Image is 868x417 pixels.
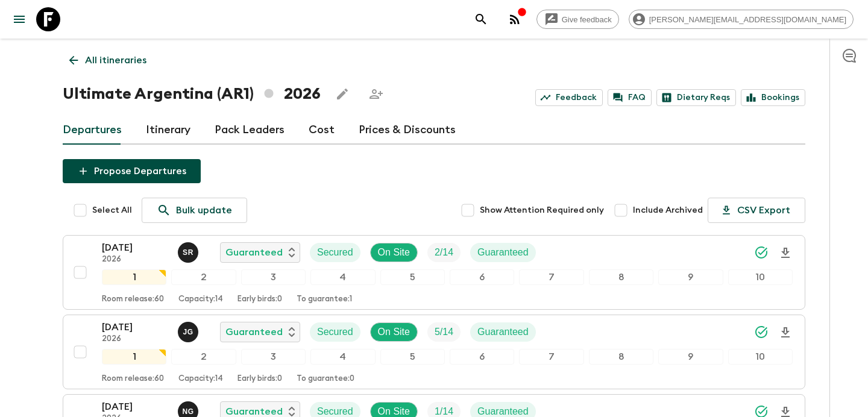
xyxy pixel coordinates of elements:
[142,198,247,223] a: Bulk update
[317,325,353,339] p: Secured
[215,116,285,145] a: Pack Leaders
[658,269,723,285] div: 9
[310,243,360,262] div: Secured
[450,349,514,365] div: 6
[427,322,461,342] div: Trip Fill
[178,405,201,415] span: Nayla Gallo
[102,295,164,304] p: Room release: 60
[183,248,193,257] p: S R
[171,269,236,285] div: 2
[7,7,31,31] button: menu
[63,82,321,106] h1: Ultimate Argentina (AR1) 2026
[359,116,456,145] a: Prices & Discounts
[435,245,453,260] p: 2 / 14
[102,240,168,255] p: [DATE]
[297,295,352,304] p: To guarantee: 1
[63,116,122,145] a: Departures
[63,315,805,389] button: [DATE]2026Jessica GiachelloGuaranteedSecuredOn SiteTrip FillGuaranteed12345678910Room release:60C...
[310,349,375,365] div: 4
[656,89,736,106] a: Dietary Reqs
[241,349,306,365] div: 3
[178,295,223,304] p: Capacity: 14
[519,269,583,285] div: 7
[63,235,805,310] button: [DATE]2026Sol RodriguezGuaranteedSecuredOn SiteTrip FillGuaranteed12345678910Room release:60Capac...
[536,10,619,29] a: Give feedback
[102,349,166,365] div: 1
[178,322,201,342] button: JG
[370,243,418,262] div: On Site
[477,325,529,339] p: Guaranteed
[435,325,453,339] p: 5 / 14
[178,242,201,263] button: SR
[741,89,805,106] a: Bookings
[380,349,445,365] div: 5
[778,246,793,260] svg: Download Onboarding
[310,322,360,342] div: Secured
[728,269,793,285] div: 10
[378,245,410,260] p: On Site
[237,374,282,384] p: Early birds: 0
[643,15,853,24] span: [PERSON_NAME][EMAIL_ADDRESS][DOMAIN_NAME]
[102,320,168,334] p: [DATE]
[658,349,723,365] div: 9
[171,349,236,365] div: 2
[589,349,653,365] div: 8
[63,159,201,183] button: Propose Departures
[477,245,529,260] p: Guaranteed
[102,269,166,285] div: 1
[225,245,283,260] p: Guaranteed
[427,243,461,262] div: Trip Fill
[92,204,132,216] span: Select All
[754,325,769,339] svg: Synced Successfully
[176,203,232,218] p: Bulk update
[370,322,418,342] div: On Site
[146,116,190,145] a: Itinerary
[608,89,652,106] a: FAQ
[102,334,168,344] p: 2026
[754,245,769,260] svg: Synced Successfully
[178,246,201,256] span: Sol Rodriguez
[519,349,583,365] div: 7
[178,374,223,384] p: Capacity: 14
[309,116,335,145] a: Cost
[63,48,153,72] a: All itineraries
[225,325,283,339] p: Guaranteed
[237,295,282,304] p: Early birds: 0
[102,400,168,414] p: [DATE]
[629,10,854,29] div: [PERSON_NAME][EMAIL_ADDRESS][DOMAIN_NAME]
[178,325,201,335] span: Jessica Giachello
[555,15,618,24] span: Give feedback
[728,349,793,365] div: 10
[183,327,193,337] p: J G
[450,269,514,285] div: 6
[378,325,410,339] p: On Site
[633,204,703,216] span: Include Archived
[480,204,604,216] span: Show Attention Required only
[102,255,168,265] p: 2026
[102,374,164,384] p: Room release: 60
[330,82,354,106] button: Edit this itinerary
[317,245,353,260] p: Secured
[241,269,306,285] div: 3
[535,89,603,106] a: Feedback
[297,374,354,384] p: To guarantee: 0
[380,269,445,285] div: 5
[778,325,793,340] svg: Download Onboarding
[182,407,193,416] p: N G
[85,53,146,67] p: All itineraries
[589,269,653,285] div: 8
[364,82,388,106] span: Share this itinerary
[708,198,805,223] button: CSV Export
[469,7,493,31] button: search adventures
[310,269,375,285] div: 4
